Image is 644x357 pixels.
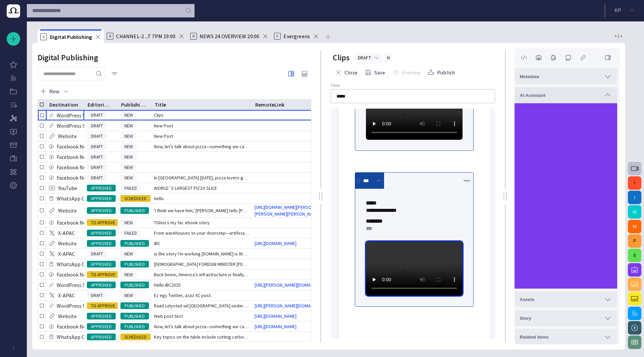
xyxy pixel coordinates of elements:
[57,271,92,279] p: Facebook News
[57,153,92,161] p: Facebook News
[252,240,299,247] a: [URL][DOMAIN_NAME]
[120,313,149,320] span: PUBLISHED
[120,185,141,192] span: FAILED
[58,239,77,247] p: Website
[38,53,98,62] h2: Digital Publishing
[363,66,387,78] button: Save
[154,250,249,257] span: is the story I'm working on.Here is the story I'm working o
[515,329,617,345] button: Related items
[154,195,164,202] span: hello
[120,154,137,161] span: NEW
[154,261,249,267] span: ISRAELI FOREIGN MINISTER GIDEON SAAR SPEAKING AND HUNGARIAN
[120,334,151,341] span: SCHEDULED
[255,101,284,108] div: RemoteLink
[57,111,102,119] p: WordPress Sandbox
[120,240,149,247] span: PUBLISHED
[520,316,531,321] span: Story
[628,220,641,233] button: M
[87,261,116,268] span: APPROVED
[9,101,17,109] span: Rundowns
[9,155,17,161] p: Framedrop AI
[154,207,249,214] span: 'I think we have him,' Trump tells Fox News, after manhunt for Kirk suspect
[58,229,75,237] p: X-APAC
[87,185,116,192] span: APPROVED
[154,292,212,299] span: Ez egy Twitter, azaz XC post.
[57,281,102,289] p: WordPress Sandbox
[87,220,119,226] span: TO APPROVE
[87,240,116,247] span: APPROVED
[9,181,17,189] span: Admin
[609,4,640,16] button: KP
[87,112,107,119] span: DRAFT
[515,310,617,326] button: Story
[87,143,107,150] span: DRAFT
[154,143,249,150] span: Now, let’s talk about pizza—something we can all get behind!
[9,61,17,67] p: My Octopus
[9,128,17,134] p: Media
[57,260,101,268] p: WhatsApp Channel
[154,133,173,139] span: New Post
[120,207,149,214] span: PUBLISHED
[154,112,164,118] span: Clips
[628,176,641,190] button: f
[200,33,259,40] span: NEWS 24 OVERVIEW 20:00
[87,282,116,289] span: APPROVED
[107,33,113,40] p: R
[87,154,107,161] span: DRAFT
[9,61,17,69] span: My Octopus
[87,313,116,320] span: APPROVED
[520,74,539,79] span: Metadata
[120,251,137,257] span: NEW
[38,29,104,43] div: SDigital Publishing
[628,234,641,248] button: P
[58,312,77,320] p: Website
[120,230,141,237] span: FAILED
[154,282,181,288] span: Hello IBC2025
[520,297,535,302] span: Assets
[155,101,166,108] div: Title
[87,175,107,181] span: DRAFT
[9,87,17,96] span: Story Folders
[9,114,17,121] p: Digital Publishing
[87,207,116,214] span: APPROVED
[120,282,149,289] span: PUBLISHED
[283,33,310,40] span: Evergreens
[154,174,249,181] span: In Golchester today, pizza lovers gathered to witness what m
[9,168,17,176] span: Story-centric preview
[120,261,149,268] span: PUBLISHED
[120,175,137,181] span: NEW
[121,101,146,108] div: Publishing status
[628,205,641,219] button: M
[120,292,137,299] span: NEW
[57,194,101,202] p: WhatsApp Channel
[515,291,617,307] button: Assets
[87,303,119,309] span: TO APPROVE
[358,54,371,61] span: DRAFT
[9,128,17,136] span: Media
[57,163,92,171] p: Facebook News
[120,133,137,140] span: NEW
[154,122,173,129] span: New Post
[57,333,101,341] p: WhatsApp Channel
[520,335,549,340] span: Related items
[87,230,116,237] span: APPROVED
[7,152,20,165] div: Framedrop AI
[9,168,17,175] p: Story-centric preview
[9,155,17,163] span: Framedrop AI
[154,185,217,191] span: WORLD´S LARGEST PIZZA SLICE
[120,272,137,278] span: NEW
[58,132,77,140] p: Website
[120,303,149,309] span: PUBLISHED
[49,101,78,108] div: Destination
[252,313,299,319] a: [URL][DOMAIN_NAME]
[87,292,107,299] span: DRAFT
[628,191,641,204] button: I
[154,323,249,330] span: Now, let’s talk about pizza—something we can all get behind!
[50,34,92,40] span: Digital Publishing
[154,302,249,309] span: Raad Lelystad wil St Jansdal onder druk zetten over terugkeer geboortezorg
[520,93,546,98] span: AI Assistant
[87,164,107,171] span: DRAFT
[7,58,20,192] ul: main menu
[9,101,17,108] p: Rundowns
[9,74,17,81] p: Incoming Feeds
